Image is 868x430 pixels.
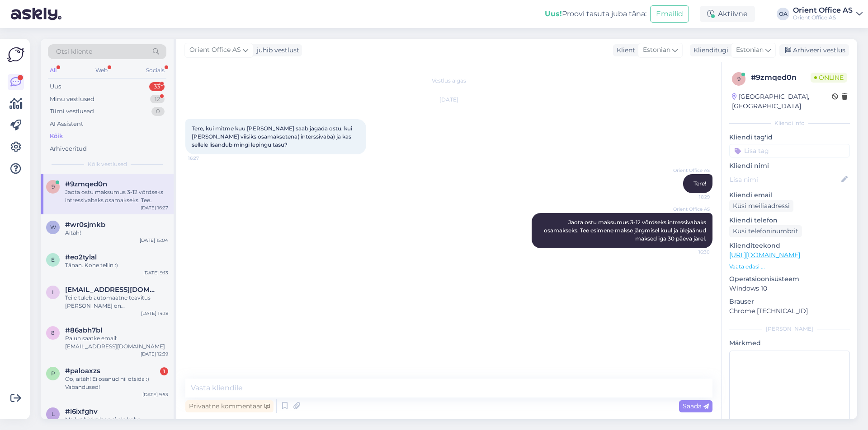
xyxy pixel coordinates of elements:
button: Emailid [650,5,689,23]
div: 33 [149,82,165,91]
span: #eo2tylal [65,253,97,261]
div: [DATE] 14:18 [141,310,168,317]
p: Chrome [TECHNICAL_ID] [729,306,850,316]
p: Kliendi tag'id [729,133,850,142]
div: [DATE] 9:53 [142,391,168,398]
div: Tiimi vestlused [50,107,94,116]
div: # 9zmqed0n [751,72,811,83]
input: Lisa tag [729,144,850,157]
div: Orient Office AS [793,14,853,21]
div: Klienditugi [690,46,728,55]
span: #l6ixfghv [65,407,98,416]
div: Küsi meiliaadressi [729,200,793,212]
div: [GEOGRAPHIC_DATA], [GEOGRAPHIC_DATA] [732,92,832,111]
div: Minu vestlused [50,95,94,104]
div: [DATE] 12:39 [141,351,168,357]
div: Vestlus algas [185,77,712,85]
p: Vaata edasi ... [729,263,850,271]
span: 9 [737,75,741,82]
div: Aitäh! [65,229,168,237]
span: #wr0sjmkb [65,221,105,229]
div: Meil kahjuks laos ei ole kohe [65,416,168,424]
span: i [52,289,54,296]
span: iljinaa@bk.ru [65,286,159,294]
span: Saada [683,402,709,410]
div: Palun saatke email: [EMAIL_ADDRESS][DOMAIN_NAME] [65,334,168,351]
span: Estonian [643,45,670,55]
div: Socials [144,65,166,76]
div: Aktiivne [700,6,755,22]
div: 0 [151,107,165,116]
span: 16:29 [676,194,710,200]
span: Online [811,73,847,83]
span: #paloaxzs [65,367,100,375]
div: [PERSON_NAME] [729,325,850,333]
span: e [51,256,55,263]
a: Orient Office ASOrient Office AS [793,7,863,21]
p: Brauser [729,297,850,306]
div: Klient [613,46,635,55]
span: Orient Office AS [673,167,710,174]
div: 12 [150,95,165,104]
div: Orient Office AS [793,7,853,14]
span: Orient Office AS [673,206,710,213]
div: 1 [160,367,168,375]
div: juhib vestlust [253,46,299,55]
div: Küsi telefoninumbrit [729,225,802,237]
span: p [51,370,55,377]
p: Kliendi nimi [729,161,850,171]
div: [DATE] 15:04 [140,237,168,244]
div: [DATE] [185,96,712,104]
span: Otsi kliente [56,47,92,56]
div: [DATE] 16:27 [141,204,168,211]
div: AI Assistent [50,120,83,129]
span: #86abh7bl [65,326,102,334]
img: Askly Logo [7,46,24,63]
span: Tere, kui mitme kuu [PERSON_NAME] saab jagada ostu, kui [PERSON_NAME] viisiks osamaksetena( inter... [192,125,354,148]
span: #9zmqed0n [65,180,107,188]
div: Privaatne kommentaar [185,400,274,412]
p: Windows 10 [729,284,850,293]
p: Klienditeekond [729,241,850,250]
input: Lisa nimi [730,175,840,185]
span: 16:27 [188,155,222,162]
b: Uus! [545,9,562,18]
span: 16:30 [676,249,710,255]
div: Jaota ostu maksumus 3-12 võrdseks intressivabaks osamakseks. Tee esimene makse järgmisel kuul ja ... [65,188,168,204]
span: Kõik vestlused [88,160,127,168]
div: Uus [50,82,61,91]
span: Jaota ostu maksumus 3-12 võrdseks intressivabaks osamakseks. Tee esimene makse järgmisel kuul ja ... [544,219,708,242]
div: Kõik [50,132,63,141]
span: l [52,411,55,417]
span: w [50,224,56,231]
p: Märkmed [729,338,850,348]
span: Orient Office AS [189,45,241,55]
div: Arhiveeri vestlus [779,44,849,56]
div: Teile tuleb automaatne teavitus [PERSON_NAME] on [PERSON_NAME] [65,294,168,310]
div: Proovi tasuta juba täna: [545,9,646,19]
p: Kliendi telefon [729,216,850,225]
div: Tänan. Kohe tellin :) [65,261,168,269]
span: 8 [51,329,55,336]
div: All [48,65,58,76]
span: Tere! [693,180,706,187]
div: Kliendi info [729,119,850,127]
span: 9 [52,183,55,190]
div: [DATE] 9:13 [143,269,168,276]
div: Arhiveeritud [50,144,87,153]
a: [URL][DOMAIN_NAME] [729,251,800,259]
span: Estonian [736,45,764,55]
div: Oo, aitäh! Ei osanud nii otsida :) Vabandused! [65,375,168,391]
p: Operatsioonisüsteem [729,274,850,284]
p: Kliendi email [729,190,850,200]
div: Web [94,65,109,76]
div: OA [777,8,789,20]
